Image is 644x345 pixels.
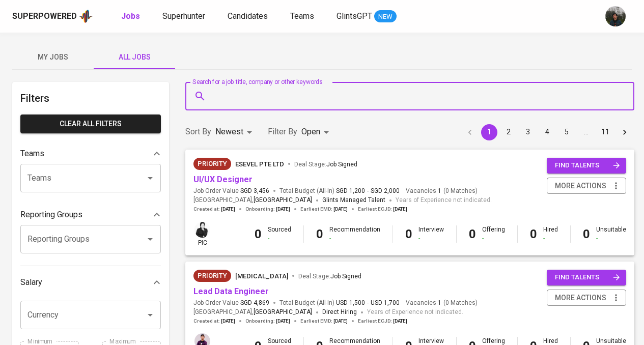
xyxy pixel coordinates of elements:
[279,299,400,307] span: Total Budget (All-In)
[555,180,606,192] span: more actions
[193,206,235,213] span: Created at :
[596,225,626,243] div: Unsuitable
[29,118,153,130] span: Clear All filters
[418,234,444,243] div: -
[254,195,312,206] span: [GEOGRAPHIC_DATA]
[520,124,536,140] button: Go to page 3
[358,318,407,325] span: Earliest ECJD :
[547,178,626,194] button: more actions
[193,270,231,282] div: New Job received from Demand Team
[555,160,620,171] span: find talents
[143,171,157,185] button: Open
[578,127,594,137] div: …
[240,299,269,307] span: SGD 4,869
[460,124,634,140] nav: pagination navigation
[162,11,205,21] span: Superhunter
[20,209,82,221] p: Reporting Groups
[100,51,169,64] span: All Jobs
[235,272,288,280] span: [MEDICAL_DATA]
[193,271,231,281] span: Priority
[605,6,626,26] img: glenn@glints.com
[20,148,44,160] p: Teams
[143,232,157,246] button: Open
[367,299,369,307] span: -
[547,158,626,174] button: find talents
[268,234,291,243] div: -
[396,195,492,206] span: Years of Experience not indicated.
[617,124,633,140] button: Go to next page
[405,227,412,241] b: 0
[371,299,400,307] span: USD 1,700
[555,272,620,283] span: find talents
[12,9,93,24] a: Superpoweredapp logo
[193,158,231,170] div: New Job received from Demand Team
[193,286,269,296] a: Lead Data Engineer
[255,227,262,241] b: 0
[482,234,505,243] div: -
[329,225,380,243] div: Recommendation
[482,225,505,243] div: Offering
[276,206,290,213] span: [DATE]
[301,127,320,136] span: Open
[240,187,269,195] span: SGD 3,456
[597,124,613,140] button: Go to page 11
[547,270,626,285] button: find talents
[215,126,243,138] p: Newest
[358,206,407,213] span: Earliest ECJD :
[530,227,537,241] b: 0
[555,292,606,304] span: more actions
[215,123,256,141] div: Newest
[121,11,140,21] b: Jobs
[193,299,269,307] span: Job Order Value
[418,225,444,243] div: Interview
[18,51,88,64] span: My Jobs
[245,318,290,325] span: Onboarding :
[543,225,558,243] div: Hired
[20,276,42,289] p: Salary
[245,206,290,213] span: Onboarding :
[193,318,235,325] span: Created at :
[374,12,397,22] span: NEW
[547,290,626,306] button: more actions
[436,299,441,307] span: 1
[20,143,161,164] div: Teams
[322,196,385,204] span: Glints Managed Talent
[193,307,312,318] span: [GEOGRAPHIC_DATA] ,
[254,307,312,318] span: [GEOGRAPHIC_DATA]
[268,126,297,138] p: Filter By
[20,205,161,225] div: Reporting Groups
[79,9,93,24] img: app logo
[276,318,290,325] span: [DATE]
[326,161,357,168] span: Job Signed
[333,206,348,213] span: [DATE]
[367,307,463,318] span: Years of Experience not indicated.
[316,227,323,241] b: 0
[290,11,314,21] span: Teams
[300,206,348,213] span: Earliest EMD :
[228,10,270,23] a: Candidates
[336,187,365,195] span: SGD 1,200
[193,175,253,184] a: UI/UX Designer
[268,225,291,243] div: Sourced
[469,227,476,241] b: 0
[596,234,626,243] div: -
[228,11,268,21] span: Candidates
[543,234,558,243] div: -
[539,124,555,140] button: Go to page 4
[406,187,478,195] span: Vacancies ( 0 Matches )
[221,318,235,325] span: [DATE]
[300,318,348,325] span: Earliest EMD :
[193,195,312,206] span: [GEOGRAPHIC_DATA] ,
[301,123,332,141] div: Open
[500,124,517,140] button: Go to page 2
[333,318,348,325] span: [DATE]
[121,10,142,23] a: Jobs
[337,11,372,21] span: GlintsGPT
[221,206,235,213] span: [DATE]
[393,206,407,213] span: [DATE]
[12,11,77,22] div: Superpowered
[279,187,400,195] span: Total Budget (All-In)
[290,10,316,23] a: Teams
[235,160,284,168] span: ESEVEL PTE LTD
[329,234,380,243] div: -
